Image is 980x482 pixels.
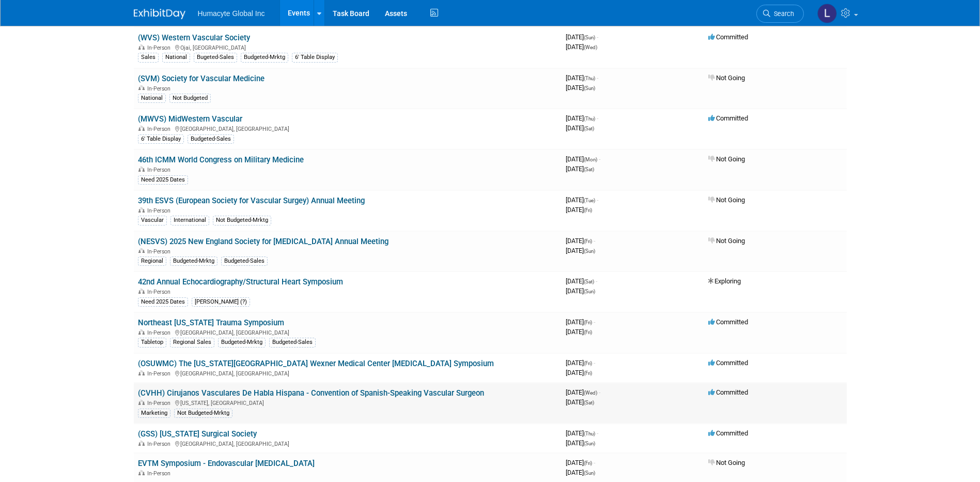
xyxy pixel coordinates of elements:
[147,207,174,214] span: In-Person
[138,441,145,446] img: In-Person Event
[194,53,237,62] div: Bugeted-Sales
[584,360,592,366] span: (Fri)
[597,114,598,122] span: -
[708,318,748,326] span: Committed
[138,216,167,225] div: Vascular
[566,165,594,173] span: [DATE]
[566,287,595,295] span: [DATE]
[708,277,741,285] span: Exploring
[138,175,188,185] div: Need 2025 Dates
[708,359,748,367] span: Committed
[138,388,484,398] a: (CVHH) Cirujanos Vasculares De Habla Hispana - Convention of Spanish-Speaking Vascular Surgeon
[147,44,174,51] span: In-Person
[584,279,594,284] span: (Sat)
[584,289,595,294] span: (Sun)
[566,429,598,437] span: [DATE]
[138,155,304,164] a: 46th ICMM World Congress on Military Medicine
[138,53,159,62] div: Sales
[138,400,145,405] img: In-Person Event
[198,9,265,18] span: Humacyte Global Inc
[708,388,748,396] span: Committed
[566,84,595,92] span: [DATE]
[147,441,174,447] span: In-Person
[584,207,592,213] span: (Fri)
[138,369,557,377] div: [GEOGRAPHIC_DATA], [GEOGRAPHIC_DATA]
[708,196,745,204] span: Not Going
[147,329,174,336] span: In-Person
[566,469,595,476] span: [DATE]
[756,5,804,23] a: Search
[584,238,592,244] span: (Fri)
[708,74,745,82] span: Not Going
[584,35,595,40] span: (Sun)
[169,94,211,103] div: Not Budgeted
[708,429,748,437] span: Committed
[138,429,257,439] a: (GSS) [US_STATE] Surgical Society
[584,320,592,325] span: (Fri)
[566,439,595,447] span: [DATE]
[584,157,597,162] span: (Mon)
[817,4,837,23] img: Linda Hamilton
[138,74,265,83] a: (SVM) Society for Vascular Medicine
[138,328,557,336] div: [GEOGRAPHIC_DATA], [GEOGRAPHIC_DATA]
[594,359,595,367] span: -
[138,257,166,266] div: Regional
[138,277,343,287] a: 42nd Annual Echocardiography/Structural Heart Symposium
[138,126,145,131] img: In-Person Event
[566,359,595,367] span: [DATE]
[218,338,266,347] div: Budgeted-Mrktg
[566,277,597,285] span: [DATE]
[594,318,595,326] span: -
[566,43,597,51] span: [DATE]
[213,216,271,225] div: Not Budgeted-Mrktg
[188,134,234,144] div: Budgeted-Sales
[147,470,174,477] span: In-Person
[584,248,595,254] span: (Sun)
[566,247,595,254] span: [DATE]
[241,53,288,62] div: Budgeted-Mrktg
[138,439,557,447] div: [GEOGRAPHIC_DATA], [GEOGRAPHIC_DATA]
[566,328,592,336] span: [DATE]
[138,338,166,347] div: Tabletop
[708,114,748,122] span: Committed
[174,409,232,418] div: Not Budgeted-Mrktg
[566,237,595,245] span: [DATE]
[138,370,145,375] img: In-Person Event
[566,124,594,132] span: [DATE]
[138,85,145,91] img: In-Person Event
[584,390,597,396] span: (Wed)
[138,196,365,205] a: 39th ESVS (European Society for Vascular Surgey) Annual Meeting
[138,134,184,144] div: 6' Table Display
[597,196,598,204] span: -
[147,167,174,173] span: In-Person
[599,388,600,396] span: -
[138,44,145,50] img: In-Person Event
[138,409,170,418] div: Marketing
[138,359,494,368] a: (OSUWMC) The [US_STATE][GEOGRAPHIC_DATA] Wexner Medical Center [MEDICAL_DATA] Symposium
[584,329,592,335] span: (Fri)
[566,318,595,326] span: [DATE]
[708,237,745,245] span: Not Going
[170,338,214,347] div: Regional Sales
[597,74,598,82] span: -
[584,400,594,405] span: (Sat)
[708,33,748,41] span: Committed
[269,338,316,347] div: Budgeted-Sales
[170,257,217,266] div: Budgeted-Mrktg
[138,124,557,132] div: [GEOGRAPHIC_DATA], [GEOGRAPHIC_DATA]
[584,460,592,466] span: (Fri)
[138,398,557,406] div: [US_STATE], [GEOGRAPHIC_DATA]
[566,196,598,204] span: [DATE]
[584,44,597,50] span: (Wed)
[138,114,242,124] a: (MWVS) MidWestern Vascular
[138,297,188,307] div: Need 2025 Dates
[584,85,595,91] span: (Sun)
[147,248,174,255] span: In-Person
[147,289,174,295] span: In-Person
[597,429,598,437] span: -
[566,33,598,41] span: [DATE]
[584,126,594,131] span: (Sat)
[584,76,595,81] span: (Thu)
[162,53,190,62] div: National
[292,53,338,62] div: 6' Table Display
